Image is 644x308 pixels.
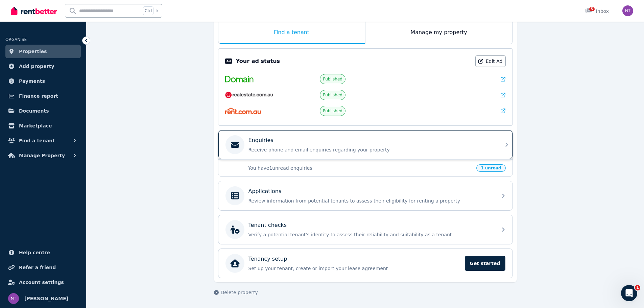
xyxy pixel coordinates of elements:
[8,293,19,304] img: nicholas tsatsos
[218,215,512,244] a: Tenant checksVerify a potential tenant's identity to assess their reliability and suitability as ...
[19,137,55,145] span: Find a tenant
[19,92,58,100] span: Finance report
[19,151,65,160] span: Manage Property
[19,248,50,257] span: Help centre
[323,108,342,114] span: Published
[5,246,81,259] a: Help centre
[248,165,473,171] p: You have 1 unread enquiries
[476,164,505,172] span: 1 unread
[225,92,273,98] img: RealEstate.com.au
[19,47,47,55] span: Properties
[19,122,52,130] span: Marketplace
[248,255,287,263] p: Tenancy setup
[248,231,493,238] p: Verify a potential tenant's identity to assess their reliability and suitability as a tenant
[214,289,258,296] button: Delete property
[218,181,512,210] a: ApplicationsReview information from potential tenants to assess their eligibility for renting a p...
[248,197,493,204] p: Review information from potential tenants to assess their eligibility for renting a property
[248,146,493,153] p: Receive phone and email enquiries regarding your property
[248,187,282,195] p: Applications
[225,76,254,82] img: Domain.com.au
[248,265,461,272] p: Set up your tenant, create or import your lease agreement
[5,45,81,58] a: Properties
[5,276,81,289] a: Account settings
[5,149,81,162] button: Manage Property
[5,74,81,88] a: Payments
[5,60,81,73] a: Add property
[218,22,365,44] div: Find a tenant
[19,62,54,70] span: Add property
[5,134,81,147] button: Find a tenant
[465,256,505,271] span: Get started
[19,278,64,286] span: Account settings
[218,130,512,159] a: EnquiriesReceive phone and email enquiries regarding your property
[365,22,512,44] div: Manage my property
[248,221,287,229] p: Tenant checks
[19,263,56,271] span: Refer a friend
[225,108,261,114] img: Rent.com.au
[248,136,273,144] p: Enquiries
[19,107,49,115] span: Documents
[585,8,609,15] div: Inbox
[19,77,45,85] span: Payments
[218,249,512,278] a: Tenancy setupSet up your tenant, create or import your lease agreementGet started
[635,285,640,290] span: 1
[11,6,57,16] img: RentBetter
[622,5,633,16] img: nicholas tsatsos
[5,261,81,274] a: Refer a friend
[156,8,159,14] span: k
[323,76,342,82] span: Published
[221,289,258,296] span: Delete property
[24,294,68,303] span: [PERSON_NAME]
[143,6,153,15] span: Ctrl
[589,7,595,11] span: 5
[5,119,81,133] a: Marketplace
[5,89,81,103] a: Finance report
[323,92,342,98] span: Published
[475,55,506,67] a: Edit Ad
[236,57,280,65] p: Your ad status
[5,37,27,42] span: ORGANISE
[5,104,81,118] a: Documents
[621,285,637,301] iframe: Intercom live chat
